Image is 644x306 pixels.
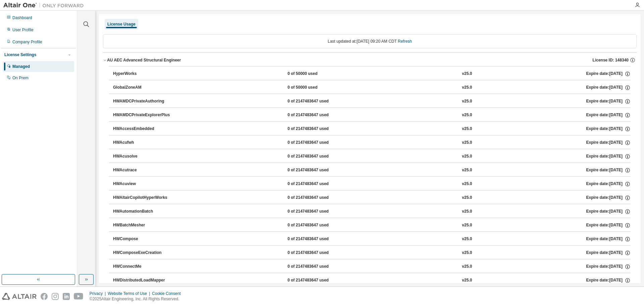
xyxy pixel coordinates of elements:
[462,98,472,104] div: v25.0
[593,57,629,63] span: License ID: 148340
[287,98,348,104] div: 0 of 2147483647 used
[113,85,173,91] div: GlobalZoneAM
[108,291,152,296] div: Website Terms of Use
[12,75,29,81] div: On Prem
[287,222,348,228] div: 0 of 2147483647 used
[113,222,173,228] div: HWBatchMesher
[462,222,472,228] div: v25.0
[113,163,631,178] button: HWAcutrace0 of 2147483647 usedv25.0Expire date:[DATE]
[462,277,472,283] div: v25.0
[113,177,631,191] button: HWAcuview0 of 2147483647 usedv25.0Expire date:[DATE]
[113,264,173,270] div: HWConnectMe
[3,2,87,9] img: Altair One
[113,246,631,260] button: HWComposeExeCreation0 of 2147483647 usedv25.0Expire date:[DATE]
[107,57,181,63] div: AU AEC Advanced Structural Engineer
[90,291,108,296] div: Privacy
[462,195,472,201] div: v25.0
[586,112,631,118] div: Expire date: [DATE]
[12,15,32,20] div: Dashboard
[287,181,348,187] div: 0 of 2147483647 used
[586,222,631,228] div: Expire date: [DATE]
[462,112,472,118] div: v25.0
[113,273,631,288] button: HWDistributedLoadMapper0 of 2147483647 usedv25.0Expire date:[DATE]
[103,34,637,48] div: Last updated at: [DATE] 09:20 AM CDT
[586,264,631,270] div: Expire date: [DATE]
[586,167,631,173] div: Expire date: [DATE]
[586,98,631,104] div: Expire date: [DATE]
[287,71,348,77] div: 0 of 50000 used
[287,236,348,242] div: 0 of 2147483647 used
[113,122,631,136] button: HWAccessEmbedded0 of 2147483647 usedv25.0Expire date:[DATE]
[462,209,472,215] div: v25.0
[398,39,412,44] a: Refresh
[287,264,348,270] div: 0 of 2147483647 used
[462,264,472,270] div: v25.0
[586,181,631,187] div: Expire date: [DATE]
[462,167,472,173] div: v25.0
[52,293,59,300] img: instagram.svg
[287,195,348,201] div: 0 of 2147483647 used
[113,71,173,77] div: HyperWorks
[12,64,30,69] div: Managed
[103,53,637,68] button: AU AEC Advanced Structural EngineerLicense ID: 148340
[113,277,173,283] div: HWDistributedLoadMapper
[462,236,472,242] div: v25.0
[41,293,48,300] img: facebook.svg
[113,98,173,104] div: HWAMDCPrivateAuthoring
[287,277,348,283] div: 0 of 2147483647 used
[113,149,631,164] button: HWAcusolve0 of 2147483647 usedv25.0Expire date:[DATE]
[113,236,173,242] div: HWCompose
[586,250,631,256] div: Expire date: [DATE]
[113,259,631,274] button: HWConnectMe0 of 2147483647 usedv25.0Expire date:[DATE]
[462,85,472,91] div: v25.0
[113,135,631,150] button: HWAcufwh0 of 2147483647 usedv25.0Expire date:[DATE]
[12,27,34,33] div: User Profile
[113,154,173,160] div: HWAcusolve
[113,190,631,205] button: HWAltairCopilotHyperWorks0 of 2147483647 usedv25.0Expire date:[DATE]
[462,126,472,132] div: v25.0
[113,167,173,173] div: HWAcutrace
[287,250,348,256] div: 0 of 2147483647 used
[462,140,472,146] div: v25.0
[152,291,184,296] div: Cookie Consent
[113,181,173,187] div: HWAcuview
[462,181,472,187] div: v25.0
[107,21,136,27] div: License Usage
[462,250,472,256] div: v25.0
[586,236,631,242] div: Expire date: [DATE]
[113,94,631,109] button: HWAMDCPrivateAuthoring0 of 2147483647 usedv25.0Expire date:[DATE]
[287,209,348,215] div: 0 of 2147483647 used
[74,293,84,300] img: youtube.svg
[12,39,42,45] div: Company Profile
[287,126,348,132] div: 0 of 2147483647 used
[113,126,173,132] div: HWAccessEmbedded
[113,209,173,215] div: HWAutomationBatch
[2,293,37,300] img: altair_logo.svg
[586,154,631,160] div: Expire date: [DATE]
[586,209,631,215] div: Expire date: [DATE]
[462,71,472,77] div: v25.0
[287,154,348,160] div: 0 of 2147483647 used
[462,154,472,160] div: v25.0
[113,80,631,95] button: GlobalZoneAM0 of 50000 usedv25.0Expire date:[DATE]
[287,112,348,118] div: 0 of 2147483647 used
[4,52,36,57] div: License Settings
[113,112,173,118] div: HWAMDCPrivateExplorerPlus
[113,250,173,256] div: HWComposeExeCreation
[586,85,631,91] div: Expire date: [DATE]
[113,195,173,201] div: HWAltairCopilotHyperWorks
[113,204,631,219] button: HWAutomationBatch0 of 2147483647 usedv25.0Expire date:[DATE]
[586,277,631,283] div: Expire date: [DATE]
[586,71,631,77] div: Expire date: [DATE]
[113,218,631,233] button: HWBatchMesher0 of 2147483647 usedv25.0Expire date:[DATE]
[63,293,70,300] img: linkedin.svg
[586,140,631,146] div: Expire date: [DATE]
[113,108,631,123] button: HWAMDCPrivateExplorerPlus0 of 2147483647 usedv25.0Expire date:[DATE]
[287,140,348,146] div: 0 of 2147483647 used
[287,85,348,91] div: 0 of 50000 used
[586,126,631,132] div: Expire date: [DATE]
[287,167,348,173] div: 0 of 2147483647 used
[113,67,631,81] button: HyperWorks0 of 50000 usedv25.0Expire date:[DATE]
[586,195,631,201] div: Expire date: [DATE]
[113,232,631,247] button: HWCompose0 of 2147483647 usedv25.0Expire date:[DATE]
